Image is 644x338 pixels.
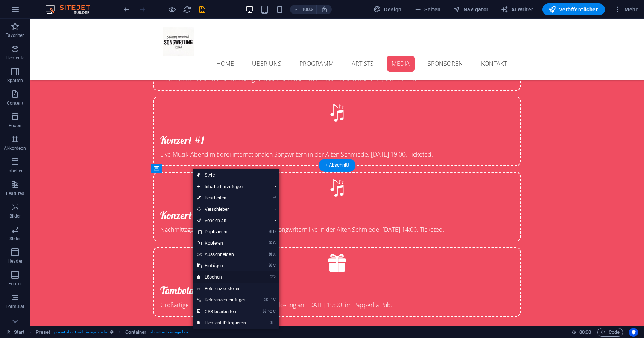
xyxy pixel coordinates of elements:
[110,330,114,334] i: Dieses Element ist ein anpassbares Preset
[371,3,405,15] div: Design (Strg+Alt+Y)
[7,78,23,84] p: Spalten
[6,303,25,309] p: Formular
[268,241,272,245] i: ⌘
[453,6,489,13] span: Navigator
[614,6,638,13] span: Mehr
[6,168,24,174] p: Tabellen
[371,3,405,15] button: Design
[7,100,23,106] p: Content
[193,169,279,181] a: Style
[268,263,272,268] i: ⌘
[6,190,24,196] p: Features
[9,236,21,242] p: Slider
[193,215,268,226] a: Senden an
[273,252,275,257] i: X
[8,258,23,264] p: Header
[193,260,251,271] a: ⌘VEinfügen
[629,328,638,337] button: Usercentrics
[267,309,272,314] i: ⌥
[571,328,591,337] h6: Session-Zeit
[273,229,275,234] i: D
[193,181,268,192] span: Inhalte hinzufügen
[193,238,251,249] a: ⌘CKopieren
[263,309,267,314] i: ⌘
[182,5,191,14] button: reload
[611,3,641,15] button: Mehr
[414,6,441,13] span: Seiten
[290,5,317,14] button: 100%
[450,3,492,15] button: Navigator
[198,5,207,14] i: Save (Ctrl+S)
[411,3,444,15] button: Seiten
[273,263,275,268] i: V
[193,271,251,283] a: ⌦Löschen
[6,55,25,61] p: Elemente
[36,328,189,337] nav: breadcrumb
[275,320,275,325] i: I
[270,274,276,279] i: ⌦
[269,297,272,302] i: ⇧
[374,6,402,13] span: Design
[167,5,176,14] button: Klicke hier, um den Vorschau-Modus zu verlassen
[149,328,188,337] span: . about-with-image-box
[268,229,272,234] i: ⌘
[579,328,591,337] span: 00 00
[264,297,268,302] i: ⌘
[270,320,274,325] i: ⌘
[8,281,22,287] p: Footer
[193,204,268,215] span: Verschieben
[193,226,251,238] a: ⌘DDuplizieren
[193,249,251,260] a: ⌘XAusschneiden
[321,6,328,13] i: Bei Größenänderung Zoomstufe automatisch an das gewählte Gerät anpassen.
[193,306,251,317] a: ⌘⌥CCSS bearbeiten
[273,241,275,245] i: C
[272,195,276,200] i: ⏎
[319,159,355,172] div: + Abschnitt
[273,309,275,314] i: C
[193,192,251,204] a: ⏎Bearbeiten
[5,32,25,38] p: Favoriten
[601,328,620,337] span: Code
[542,3,605,15] button: Veröffentlichen
[122,5,131,14] button: undo
[4,145,26,151] p: Akkordeon
[301,5,313,14] h6: 100%
[498,3,536,15] button: AI Writer
[183,5,191,14] i: Seite neu laden
[585,329,586,335] span: :
[53,328,107,337] span: . preset-about-with-image-circle
[548,6,599,13] span: Veröffentlichen
[501,6,533,13] span: AI Writer
[123,5,131,14] i: Rückgängig: Elemente löschen (Strg+Z)
[193,294,251,306] a: ⌘⇧VReferenzen einfügen
[197,5,207,14] button: save
[193,283,279,294] a: Referenz erstellen
[43,5,100,14] img: Editor Logo
[193,317,251,329] a: ⌘IElement-ID kopieren
[9,213,21,219] p: Bilder
[597,328,623,337] button: Code
[9,123,21,129] p: Boxen
[268,252,272,257] i: ⌘
[36,328,50,337] span: Klick zum Auswählen. Doppelklick zum Bearbeiten
[273,297,275,302] i: V
[6,328,25,337] a: Klick, um Auswahl aufzuheben. Doppelklick öffnet Seitenverwaltung
[125,328,146,337] span: Klick zum Auswählen. Doppelklick zum Bearbeiten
